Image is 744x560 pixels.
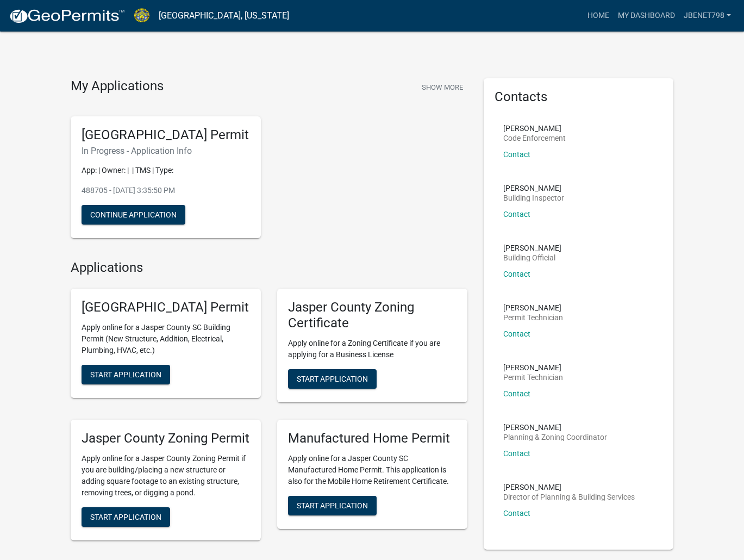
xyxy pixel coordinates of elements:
a: Contact [503,449,530,458]
p: Permit Technician [503,374,563,381]
p: Apply online for a Jasper County Zoning Permit if you are building/placing a new structure or add... [82,453,250,499]
button: Start Application [288,369,377,389]
p: Apply online for a Zoning Certificate if you are applying for a Business License [288,338,457,360]
a: Home [583,5,614,26]
p: Permit Technician [503,314,563,321]
p: Apply online for a Jasper County SC Building Permit (New Structure, Addition, Electrical, Plumbin... [82,322,250,356]
p: [PERSON_NAME] [503,364,563,371]
h5: Manufactured Home Permit [288,431,457,446]
p: Planning & Zoning Coordinator [503,433,607,441]
span: Start Application [90,370,161,379]
p: Director of Planning & Building Services [503,493,635,501]
button: Start Application [288,496,377,515]
h5: Jasper County Zoning Permit [82,431,250,446]
span: Start Application [297,501,368,509]
a: Contact [503,329,530,338]
p: [PERSON_NAME] [503,304,563,312]
a: Contact [503,150,530,159]
h4: My Applications [71,78,164,95]
h5: Jasper County Zoning Certificate [288,300,457,331]
a: JBenet798 [679,5,735,26]
h4: Applications [71,260,467,276]
p: 488705 - [DATE] 3:35:50 PM [82,185,250,196]
p: Apply online for a Jasper County SC Manufactured Home Permit. This application is also for the Mo... [288,453,457,487]
p: Code Enforcement [503,134,566,142]
span: Start Application [297,374,368,383]
a: My Dashboard [614,5,679,26]
wm-workflow-list-section: Applications [71,260,467,549]
p: [PERSON_NAME] [503,184,564,192]
h5: Contacts [495,89,663,105]
p: Building Inspector [503,194,564,202]
a: Contact [503,389,530,398]
h5: [GEOGRAPHIC_DATA] Permit [82,127,250,143]
a: Contact [503,270,530,278]
button: Start Application [82,507,170,527]
p: App: | Owner: | | TMS | Type: [82,165,250,176]
button: Continue Application [82,205,185,225]
a: Contact [503,509,530,518]
p: [PERSON_NAME] [503,483,635,491]
button: Start Application [82,365,170,384]
a: Contact [503,210,530,219]
p: [PERSON_NAME] [503,125,566,132]
a: [GEOGRAPHIC_DATA], [US_STATE] [159,7,289,25]
img: Jasper County, South Carolina [134,8,150,23]
button: Show More [417,78,467,96]
p: [PERSON_NAME] [503,424,607,431]
p: [PERSON_NAME] [503,244,561,252]
span: Start Application [90,512,161,521]
h6: In Progress - Application Info [82,146,250,156]
p: Building Official [503,254,561,262]
h5: [GEOGRAPHIC_DATA] Permit [82,300,250,315]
